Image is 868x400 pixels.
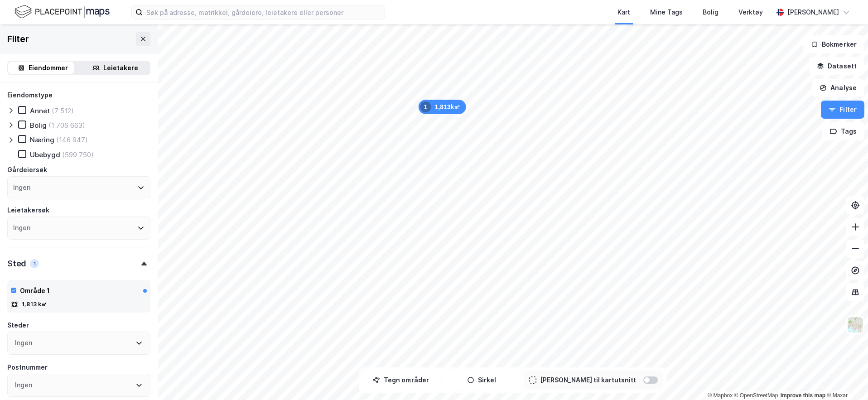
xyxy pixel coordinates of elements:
[30,259,39,268] div: 1
[7,258,26,269] div: Sted
[812,79,864,97] button: Analyse
[823,357,868,400] div: Kontrollprogram for chat
[103,63,138,73] div: Leietakere
[362,371,439,389] button: Tegn områder
[14,4,110,20] img: logo.f888ab2527a4732fd821a326f86c7f29.svg
[420,101,431,112] div: 1
[803,35,864,53] button: Bokmerker
[13,182,30,193] div: Ingen
[650,7,683,18] div: Mine Tags
[822,122,864,140] button: Tags
[617,7,630,18] div: Kart
[143,5,385,19] input: Søk på adresse, matrikkel, gårdeiere, leietakere eller personer
[821,101,864,119] button: Filter
[22,301,47,308] div: 1,813 k㎡
[443,371,520,389] button: Sirkel
[15,337,32,348] div: Ingen
[7,320,29,331] div: Steder
[56,135,88,144] div: (146 947)
[419,100,466,114] div: Map marker
[540,375,636,386] div: [PERSON_NAME] til kartutsnitt
[30,135,54,144] div: Næring
[7,32,29,46] div: Filter
[29,63,68,73] div: Eiendommer
[7,90,53,101] div: Eiendomstype
[7,362,48,373] div: Postnummer
[703,7,719,18] div: Bolig
[734,392,778,399] a: OpenStreetMap
[738,7,763,18] div: Verktøy
[30,150,60,159] div: Ubebygd
[823,357,868,400] iframe: Chat Widget
[7,205,49,216] div: Leietakersøk
[781,392,825,399] a: Improve this map
[13,222,30,233] div: Ingen
[48,121,85,130] div: (1 706 663)
[20,285,50,296] div: Område 1
[787,7,839,18] div: [PERSON_NAME]
[30,106,50,115] div: Annet
[809,57,864,75] button: Datasett
[708,392,733,399] a: Mapbox
[847,316,864,333] img: Z
[30,121,47,130] div: Bolig
[7,164,47,175] div: Gårdeiersøk
[15,380,32,390] div: Ingen
[62,150,94,159] div: (599 750)
[52,106,74,115] div: (7 512)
